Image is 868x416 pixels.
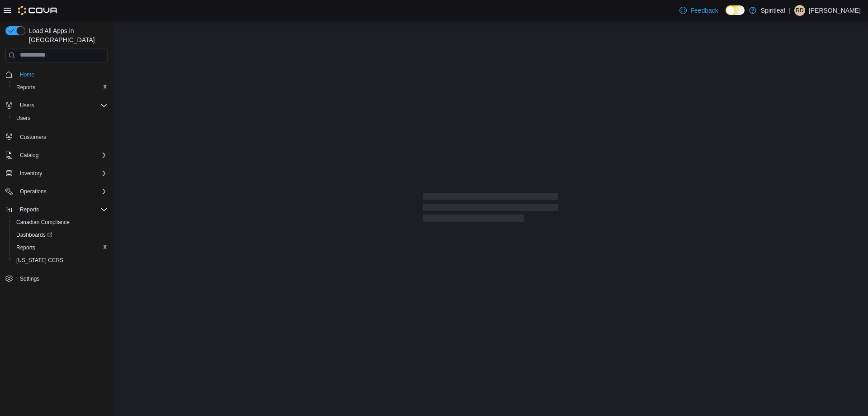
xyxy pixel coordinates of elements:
a: Reports [13,242,39,253]
p: | [789,5,791,16]
span: Inventory [20,170,42,177]
span: Catalog [20,152,38,159]
button: Inventory [16,168,46,179]
span: Catalog [16,150,108,161]
span: Operations [20,188,47,195]
button: Users [2,99,111,112]
span: Reports [13,82,108,93]
span: Users [16,115,30,122]
span: Washington CCRS [13,255,108,266]
button: Inventory [2,167,111,180]
span: Loading [423,195,558,224]
span: Users [16,100,108,111]
p: Spiritleaf [761,5,785,16]
p: [PERSON_NAME] [809,5,861,16]
span: Settings [20,275,39,282]
span: Canadian Compliance [13,217,108,228]
a: Dashboards [13,230,56,240]
button: Users [16,100,38,111]
button: Reports [2,203,111,216]
span: Reports [16,84,35,91]
span: Dashboards [16,231,52,239]
span: RD [796,5,803,16]
span: Reports [16,204,108,215]
span: Reports [13,242,108,253]
button: Canadian Compliance [9,216,111,229]
span: Inventory [16,168,108,179]
a: Canadian Compliance [13,217,73,228]
span: Reports [16,244,35,251]
span: Load All Apps in [GEOGRAPHIC_DATA] [25,26,108,44]
button: Reports [9,241,111,254]
button: [US_STATE] CCRS [9,254,111,267]
button: Reports [16,204,42,215]
span: Home [16,69,108,80]
span: Dashboards [13,230,108,240]
div: Ravi D [794,5,805,16]
button: Home [2,68,111,81]
span: Settings [16,273,108,284]
span: Customers [16,131,108,142]
input: Dark Mode [726,5,745,15]
button: Catalog [16,150,42,161]
a: Users [13,113,34,124]
button: Operations [2,185,111,198]
a: Reports [13,82,39,93]
span: Home [20,71,34,78]
a: Feedback [676,1,722,19]
button: Reports [9,81,111,94]
button: Catalog [2,149,111,162]
a: Home [16,69,38,80]
nav: Complex example [5,64,108,309]
a: Settings [16,273,43,284]
a: Dashboards [9,229,111,241]
span: [US_STATE] CCRS [16,257,63,264]
span: Feedback [690,6,718,15]
a: [US_STATE] CCRS [13,255,67,266]
span: Users [20,102,34,109]
span: Canadian Compliance [16,219,70,226]
a: Customers [16,132,50,143]
button: Settings [2,272,111,285]
span: Operations [16,186,108,197]
span: Customers [20,134,46,141]
button: Users [9,112,111,124]
span: Users [13,113,108,124]
span: Reports [20,206,39,213]
button: Customers [2,130,111,143]
button: Operations [16,186,50,197]
img: Cova [18,6,58,15]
